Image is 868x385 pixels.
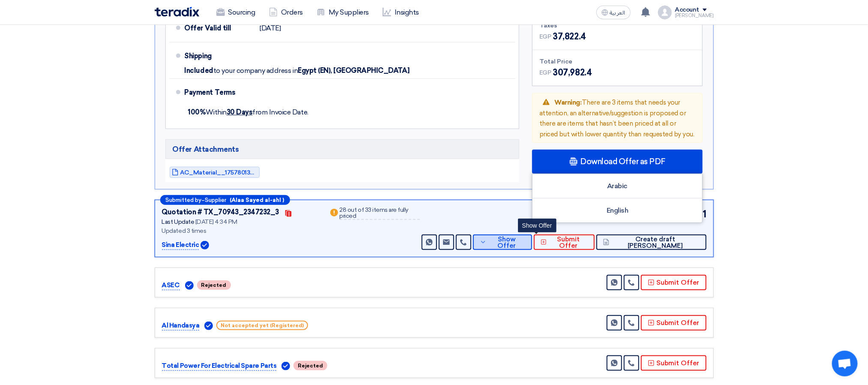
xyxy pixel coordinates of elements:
[596,235,706,250] button: Create draft [PERSON_NAME]
[376,3,426,22] a: Insights
[162,280,180,291] p: ASEC
[539,57,695,66] div: Total Price
[162,361,277,371] p: Total Power For Electrical Spare Parts
[610,10,626,16] span: العربية
[596,6,631,19] button: العربية
[166,197,202,203] span: Submitted by
[340,207,420,220] div: 28 out of 33 items are fully priced
[658,6,672,19] img: profile_test.png
[298,66,409,75] span: Egypt (EN), [GEOGRAPHIC_DATA]
[533,199,702,223] div: English
[160,195,290,205] div: –
[227,108,253,116] u: 30 Days
[210,3,262,22] a: Sourcing
[170,167,260,178] a: AC_Material__1757801329890.pdf
[162,207,279,217] div: Quotation # TX_70943_2347232_3
[216,321,308,330] span: Not accepted yet (Registered)
[534,235,595,250] button: Submit Offer
[195,218,237,226] span: [DATE] 4:34 PM
[185,281,194,290] img: Verified Account
[641,275,706,290] button: Submit Offer
[539,32,551,41] span: EGP
[533,174,702,199] div: Arabic
[518,219,557,232] div: Show Offer
[197,280,231,290] span: Rejected
[293,361,327,370] span: Rejected
[162,240,199,250] p: Sina Electric
[201,241,209,250] img: Verified Account
[213,66,298,75] span: to your company address in
[230,197,284,203] b: (Alaa Sayed al-ahl )
[260,24,281,33] span: [DATE]
[549,236,588,249] span: Submit Offer
[281,362,290,370] img: Verified Account
[185,66,213,75] span: Included
[641,315,706,331] button: Submit Offer
[188,108,206,116] strong: 100%
[539,99,694,138] span: There are 3 items that needs your attention, an alternative/suggestion is proposed or there are i...
[665,207,706,221] span: 344,867.1
[832,351,858,376] div: Open chat
[555,99,582,106] span: Warning:
[675,13,714,18] div: [PERSON_NAME]
[489,236,525,249] span: Show Offer
[165,139,520,159] h5: Offer Attachments
[180,169,257,176] span: AC_Material__1757801329890.pdf
[162,321,200,331] p: Al Handasya
[188,108,308,116] span: Within from Invoice Date.
[539,68,551,77] span: EGP
[262,3,310,22] a: Orders
[155,7,199,17] img: Teradix logo
[553,30,586,43] span: 37,822.4
[553,66,592,79] span: 307,982.4
[580,158,665,165] span: Download Offer as PDF
[611,236,699,249] span: Create draft [PERSON_NAME]
[473,235,532,250] button: Show Offer
[205,197,227,203] span: Supplier
[162,218,195,226] span: Last Update
[185,18,253,39] div: Offer Valid till
[310,3,376,22] a: My Suppliers
[185,46,253,66] div: Shipping
[641,355,706,371] button: Submit Offer
[185,82,506,103] div: Payment Terms
[204,322,213,330] img: Verified Account
[162,226,318,235] div: Updated 3 times
[675,6,700,14] div: Account
[539,21,695,30] div: Taxes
